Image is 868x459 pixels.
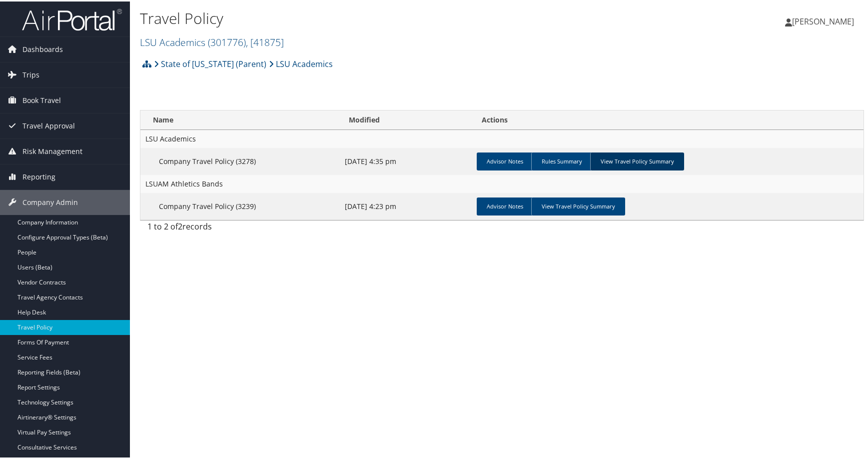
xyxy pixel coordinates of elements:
th: Name: activate to sort column ascending [140,109,340,128]
td: LSUAM Athletics Bands [140,173,864,191]
span: Reporting [22,163,55,188]
span: [PERSON_NAME] [792,14,854,25]
a: State of [US_STATE] (Parent) [154,52,266,72]
span: 2 [178,219,182,230]
td: Company Travel Policy (3239) [140,191,340,218]
span: Company Admin [22,188,78,213]
a: [PERSON_NAME] [785,5,864,35]
span: Book Travel [22,86,61,111]
th: Modified: activate to sort column ascending [340,109,473,128]
span: , [ 41875 ] [246,34,284,47]
td: Company Travel Policy (3278) [140,146,340,173]
span: ( 301776 ) [208,34,246,47]
span: Dashboards [22,35,63,60]
a: LSU Academics [140,34,284,47]
th: Actions [473,109,864,128]
span: Trips [22,61,39,86]
a: Advisor Notes [477,151,533,169]
img: airportal-logo.png [22,6,122,30]
td: [DATE] 4:35 pm [340,146,473,173]
a: View Travel Policy Summary [531,196,625,214]
td: [DATE] 4:23 pm [340,191,473,218]
a: Rules Summary [531,151,592,169]
a: Advisor Notes [477,196,533,214]
h1: Travel Policy [140,6,623,27]
a: View Travel Policy Summary [590,151,684,169]
span: Travel Approval [22,112,75,137]
td: LSU Academics [140,128,864,146]
div: 1 to 2 of records [147,219,313,236]
span: Risk Management [22,137,82,162]
a: LSU Academics [269,52,333,72]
